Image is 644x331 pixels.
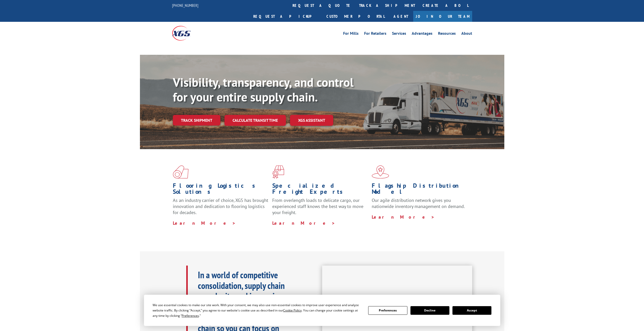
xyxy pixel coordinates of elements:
[372,183,467,197] h1: Flagship Distribution Model
[372,214,435,220] a: Learn More >
[173,165,189,179] img: xgs-icon-total-supply-chain-intelligence-red
[182,313,199,318] span: Preferences
[323,11,388,22] a: Customer Portal
[272,165,284,179] img: xgs-icon-focused-on-flooring-red
[283,308,302,312] span: Cookie Policy
[153,302,362,318] div: We use essential cookies to make our site work. With your consent, we may also use non-essential ...
[272,220,335,226] a: Learn More >
[272,183,368,197] h1: Specialized Freight Experts
[392,31,406,37] a: Services
[173,220,236,226] a: Learn More >
[368,306,407,315] button: Preferences
[224,115,286,126] a: Calculate transit time
[413,11,472,22] a: Join Our Team
[250,11,323,22] a: Request a pickup
[410,306,449,315] button: Decline
[461,31,472,37] a: About
[173,197,268,215] span: As an industry carrier of choice, XGS has brought innovation and dedication to flooring logistics...
[173,115,220,126] a: Track shipment
[372,197,465,209] span: Our agile distribution network gives you nationwide inventory management on demand.
[343,31,359,37] a: For Mills
[290,115,333,126] a: XGS ASSISTANT
[438,31,456,37] a: Resources
[412,31,432,37] a: Advantages
[372,165,389,179] img: xgs-icon-flagship-distribution-model-red
[364,31,386,37] a: For Retailers
[388,11,413,22] a: Agent
[173,183,268,197] h1: Flooring Logistics Solutions
[144,295,500,326] div: Cookie Consent Prompt
[173,74,354,105] b: Visibility, transparency, and control for your entire supply chain.
[172,3,198,8] a: [PHONE_NUMBER]
[272,197,368,220] p: From overlength loads to delicate cargo, our experienced staff knows the best way to move your fr...
[452,306,491,315] button: Accept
